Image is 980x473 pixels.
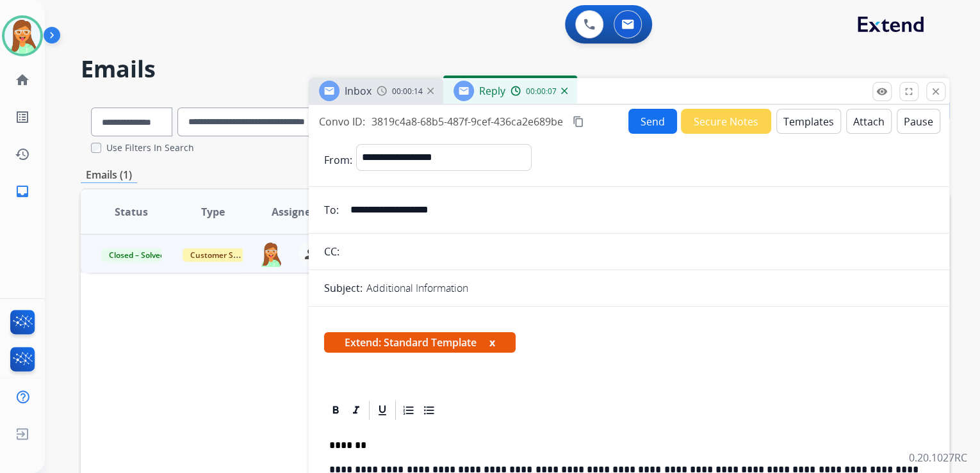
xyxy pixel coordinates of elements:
span: Customer Support [183,248,266,262]
button: Templates [776,109,841,134]
button: Pause [897,109,940,134]
p: To: [324,202,339,218]
div: Underline [373,401,392,420]
button: Send [628,109,677,134]
label: Use Filters In Search [106,141,194,154]
div: Bold [326,401,345,420]
div: Bullet List [420,401,439,420]
p: Additional Information [366,280,468,296]
mat-icon: home [15,72,30,88]
mat-icon: list_alt [15,109,30,125]
mat-icon: remove_red_eye [876,86,888,97]
mat-icon: content_copy [573,116,584,127]
mat-icon: close [930,86,942,97]
span: Inbox [345,84,372,98]
button: x [489,335,495,350]
span: Type [201,204,225,220]
h2: Emails [81,56,949,82]
p: CC: [324,244,339,259]
div: Italic [347,401,366,420]
span: 00:00:14 [392,86,423,97]
span: Assignee [272,204,316,220]
img: agent-avatar [259,241,283,267]
div: Ordered List [399,401,418,420]
p: Subject: [324,280,363,296]
span: Reply [479,84,505,98]
span: Status [115,204,148,220]
p: Emails (1) [81,167,137,183]
button: Secure Notes [681,109,771,134]
p: 0.20.1027RC [909,450,967,465]
span: Closed – Solved [101,248,172,262]
p: From: [324,152,352,168]
span: 00:00:07 [526,86,557,97]
span: 3819c4a8-68b5-487f-9cef-436ca2e689be [372,115,563,129]
img: avatar [4,18,40,54]
mat-icon: person_remove [304,246,319,262]
mat-icon: inbox [15,184,30,199]
mat-icon: fullscreen [903,86,915,97]
mat-icon: history [15,147,30,162]
button: Attach [846,109,892,134]
p: Convo ID: [319,114,365,129]
span: Extend: Standard Template [324,332,516,353]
